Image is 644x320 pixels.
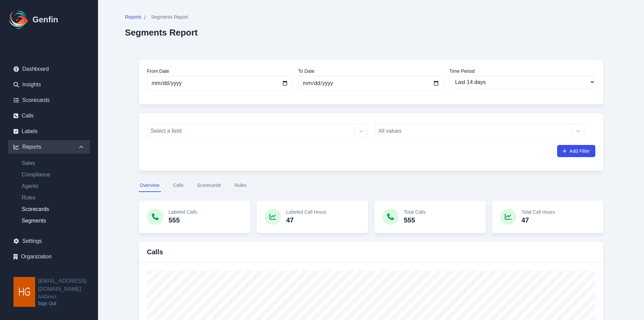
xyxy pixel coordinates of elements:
span: Reports [125,14,142,20]
span: AADirect [38,293,98,300]
button: Calls [172,179,185,192]
p: Labeled Call Hours [286,209,327,215]
a: Calls [8,109,90,123]
a: Segments [16,217,90,225]
h3: Calls [147,247,163,257]
button: Scorecards [196,179,222,192]
h2: [EMAIL_ADDRESS][DOMAIN_NAME] [38,277,98,293]
button: Overview [139,179,161,192]
a: Scorecards [16,205,90,213]
h2: Segments Report [125,27,198,38]
label: To Date [298,68,444,74]
label: From Date [147,68,293,74]
a: Compliance [16,171,90,179]
a: Scorecards [8,93,90,107]
a: Settings [8,234,90,248]
button: Add Filter [557,145,595,157]
p: 555 [169,215,197,225]
label: Time Period [449,68,595,74]
a: Insights [8,78,90,91]
p: Total Call Hours [522,209,555,215]
img: Logo [8,9,30,30]
a: Sign Out [38,300,98,307]
p: Labeled Calls [169,209,197,215]
p: Total Calls [404,209,426,215]
span: Segments Report [151,14,188,20]
a: Sales [16,159,90,167]
a: Organization [8,250,90,263]
a: Agents [16,182,90,190]
span: / [144,14,146,22]
a: Rules [16,194,90,202]
a: Reports [125,14,142,22]
a: Labels [8,125,90,138]
p: 47 [286,215,327,225]
div: Reports [8,140,90,154]
p: 555 [404,215,426,225]
p: 47 [522,215,555,225]
img: hgarza@aadirect.com [14,277,35,307]
a: Dashboard [8,62,90,76]
h1: Genfin [32,14,58,25]
button: Rules [233,179,248,192]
